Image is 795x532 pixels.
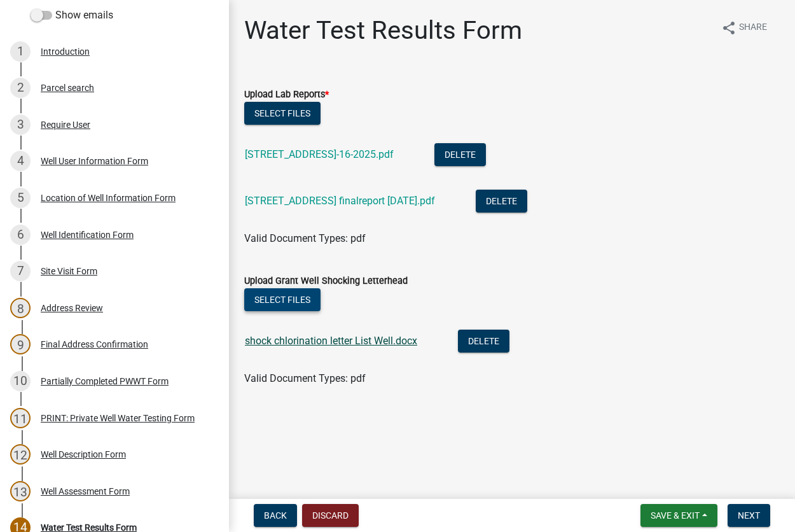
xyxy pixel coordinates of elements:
[10,151,31,171] div: 4
[10,41,31,62] div: 1
[41,193,176,202] div: Location of Well Information Form
[10,188,31,208] div: 5
[41,304,103,312] div: Address Review
[41,230,134,239] div: Well Identification Form
[244,277,408,286] label: Upload Grant Well Shocking Letterhead
[245,335,417,347] a: shock chlorination letter List Well.docx
[476,196,527,208] wm-modal-confirm: Delete Document
[10,444,31,465] div: 12
[41,267,97,276] div: Site Visit Form
[244,288,321,311] button: Select files
[651,510,700,521] span: Save & Exit
[264,510,287,521] span: Back
[640,504,717,527] button: Save & Exit
[458,336,509,348] wm-modal-confirm: Delete Document
[31,8,113,23] label: Show emails
[10,481,31,501] div: 13
[41,47,90,56] div: Introduction
[711,15,777,40] button: shareShare
[41,157,148,165] div: Well User Information Form
[434,143,486,166] button: Delete
[10,371,31,391] div: 10
[244,90,329,99] label: Upload Lab Reports
[10,225,31,245] div: 6
[10,115,31,135] div: 3
[10,298,31,318] div: 8
[254,504,297,527] button: Back
[244,15,522,46] h1: Water Test Results Form
[10,261,31,281] div: 7
[245,195,435,207] a: [STREET_ADDRESS] finalreport [DATE].pdf
[302,504,359,527] button: Discard
[738,510,760,521] span: Next
[41,523,137,532] div: Water Test Results Form
[245,148,394,160] a: [STREET_ADDRESS]-16-2025.pdf
[41,450,126,459] div: Well Description Form
[10,78,31,98] div: 2
[41,414,195,423] div: PRINT: Private Well Water Testing Form
[244,232,366,244] span: Valid Document Types: pdf
[244,102,321,125] button: Select files
[10,334,31,354] div: 9
[41,487,130,496] div: Well Assessment Form
[721,20,736,36] i: share
[41,377,169,386] div: Partially Completed PWWT Form
[10,408,31,428] div: 11
[739,20,767,36] span: Share
[434,150,486,162] wm-modal-confirm: Delete Document
[728,504,770,527] button: Next
[476,190,527,213] button: Delete
[41,83,94,92] div: Parcel search
[458,330,509,353] button: Delete
[244,372,366,384] span: Valid Document Types: pdf
[41,120,90,129] div: Require User
[41,340,148,349] div: Final Address Confirmation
